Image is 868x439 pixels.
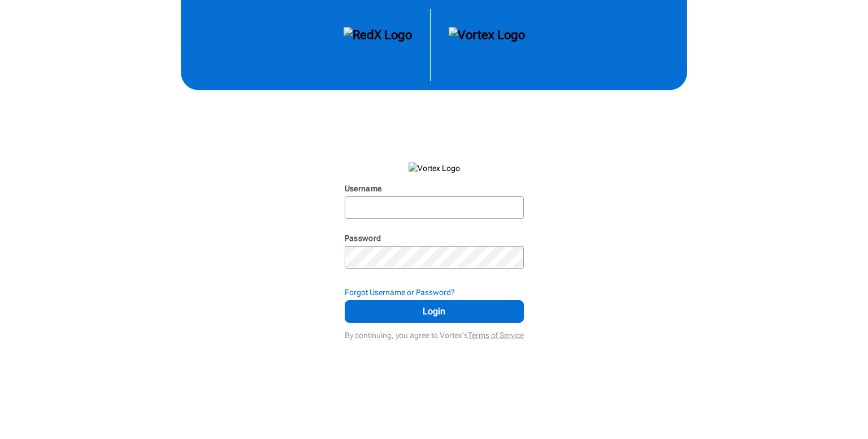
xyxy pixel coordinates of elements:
[468,331,524,340] a: Terms of Service
[409,163,460,174] img: Vortex Logo
[345,325,524,341] div: By continuing, you agree to Vortex's
[345,300,524,323] button: Login
[359,305,510,318] span: Login
[344,27,412,63] img: RedX Logo
[345,234,381,243] label: Password
[345,184,382,193] label: Username
[345,287,524,298] div: Forgot Username or Password?
[449,27,525,63] img: Vortex Logo
[345,288,455,297] strong: Forgot Username or Password?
